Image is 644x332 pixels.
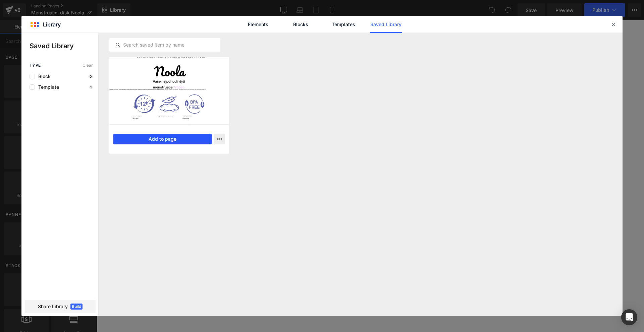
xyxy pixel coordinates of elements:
[35,84,59,90] span: Template
[113,134,212,144] button: Add to page
[110,41,220,49] input: Search saved item by name
[621,309,637,325] div: Open Intercom Messenger
[83,63,93,68] span: Clear
[327,16,359,33] a: Templates
[370,16,402,33] a: Saved Library
[89,85,93,89] p: 1
[242,16,274,33] a: Elements
[88,74,93,78] p: 0
[38,303,68,310] span: Share Library
[30,41,98,51] p: Saved Library
[30,63,41,68] span: Type
[35,74,51,79] span: Block
[83,207,464,212] p: or Drag & Drop elements from left sidebar
[244,188,304,202] a: Explore Template
[285,16,317,33] a: Blocks
[83,49,464,57] p: Start building your page
[70,304,83,310] span: Build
